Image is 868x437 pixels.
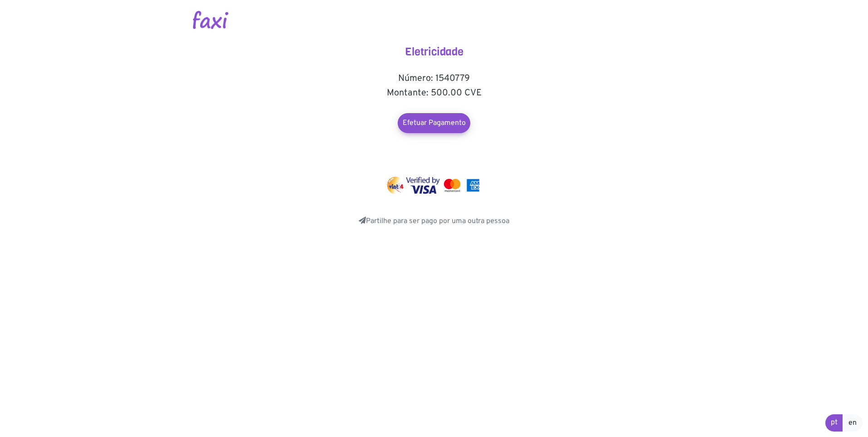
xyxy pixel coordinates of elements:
[343,73,525,84] h5: Número: 1540779
[825,414,843,432] a: pt
[343,88,525,99] h5: Montante: 500.00 CVE
[843,414,863,432] a: en
[359,217,509,226] a: Partilhe para ser pago por uma outra pessoa
[386,177,404,194] img: vinti4
[442,177,463,194] img: mastercard
[343,45,525,59] h4: Eletricidade
[398,113,470,133] a: Efetuar Pagamento
[406,177,440,194] img: visa
[464,177,482,194] img: mastercard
